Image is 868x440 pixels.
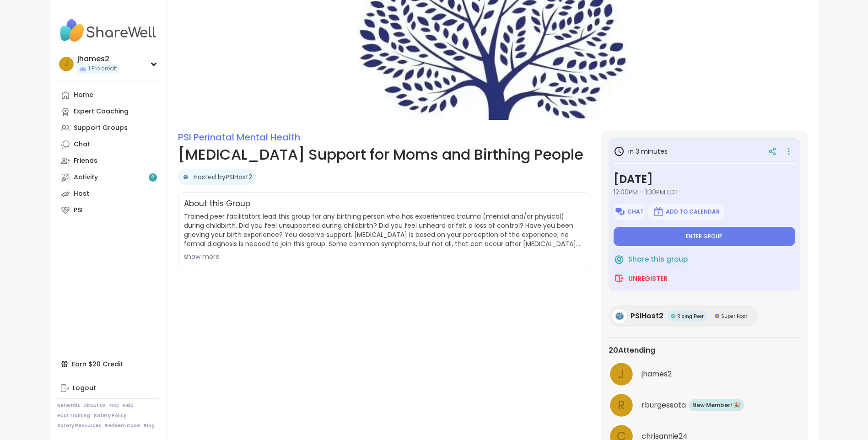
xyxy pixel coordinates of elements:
a: PSI [57,202,159,219]
div: Expert Coaching [74,107,129,116]
div: Earn $20 Credit [57,356,159,372]
a: Activity2 [57,169,159,186]
img: PSIHost2 [612,309,627,323]
a: PSI Perinatal Mental Health [178,131,300,144]
a: jjhames2 [609,361,800,387]
img: Rising Peer [671,314,675,318]
img: ShareWell Logomark [614,273,625,284]
span: j [618,365,625,383]
a: PSIHost2PSIHost2Rising PeerRising PeerSuper HostSuper Host [609,305,758,327]
span: jhames2 [642,369,672,380]
button: Unregister [614,269,668,288]
div: Host [74,189,89,199]
a: Host [57,186,159,202]
h3: [DATE] [614,171,795,188]
img: ShareWell Logomark [653,206,664,217]
button: Add to Calendar [648,204,724,220]
div: Activity [74,173,98,182]
span: Chat [627,208,644,215]
span: Enter group [686,233,722,240]
a: FAQ [109,402,119,409]
button: Chat [614,204,645,220]
a: Referrals [57,402,80,409]
a: Host Training [57,413,90,419]
span: 12:00PM - 1:30PM EDT [614,188,795,197]
div: show more [184,252,584,261]
a: rrburgessotaNew Member! 🎉 [609,392,800,418]
h2: About this Group [184,198,250,210]
span: Trained peer facilitators lead this group for any birthing person who has experienced trauma (men... [184,212,584,248]
span: New Member! 🎉 [692,401,740,409]
h3: in 3 minutes [614,146,668,157]
button: Enter group [614,227,795,246]
a: Safety Resources [57,423,101,429]
button: Share this group [614,250,688,269]
h1: [MEDICAL_DATA] Support for Moms and Birthing People [178,144,590,166]
a: About Us [84,402,106,409]
a: Friends [57,153,159,169]
span: j [64,58,68,70]
a: Help [123,402,134,409]
a: Support Groups [57,120,159,136]
span: Add to Calendar [666,208,720,215]
span: Super Host [721,313,747,320]
a: Safety Policy [94,413,126,419]
a: Logout [57,380,159,397]
span: Share this group [628,254,688,265]
div: Chat [74,140,90,149]
a: Home [57,87,159,103]
span: Unregister [628,274,668,283]
span: rburgessota [642,400,686,411]
img: PSIHost2 [181,172,190,182]
span: PSIHost2 [631,311,663,322]
div: Support Groups [74,123,128,133]
img: ShareWell Logomark [615,206,625,217]
a: Hosted byPSIHost2 [194,172,252,182]
span: 20 Attending [609,345,655,356]
img: ShareWell Logomark [614,254,625,265]
a: Expert Coaching [57,103,159,120]
span: r [618,397,625,414]
a: Redeem Code [105,423,140,429]
div: Home [74,91,93,100]
span: Rising Peer [677,313,704,320]
div: jhames2 [77,54,119,64]
img: ShareWell Nav Logo [57,15,159,47]
a: Chat [57,136,159,153]
div: Friends [74,156,97,166]
div: Logout [73,384,96,393]
div: PSI [74,206,83,215]
a: Blog [144,423,155,429]
img: Super Host [715,314,719,318]
span: 2 [151,174,154,182]
span: 1 Pro credit [88,65,117,73]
